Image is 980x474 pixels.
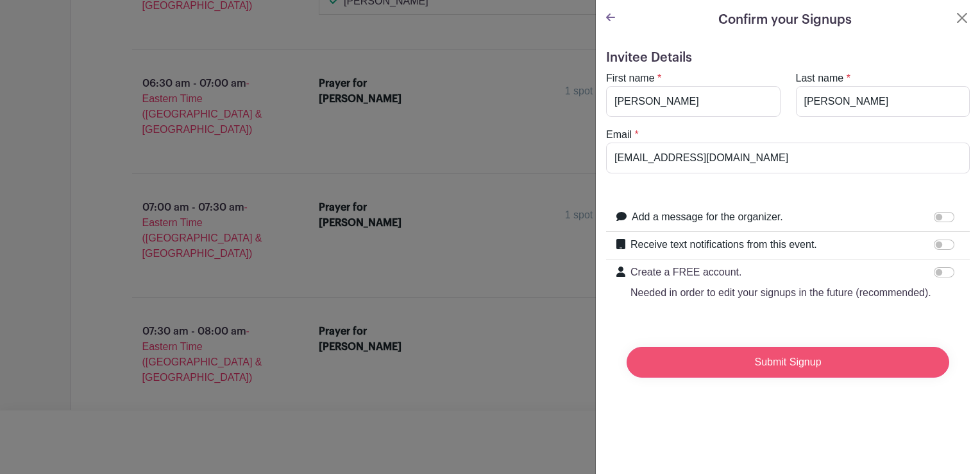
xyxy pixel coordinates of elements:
label: Email [606,127,632,143]
button: Close [954,10,970,26]
label: First name [606,71,655,86]
label: Receive text notifications from this event. [630,237,817,252]
p: Needed in order to edit your signups in the future (recommended). [630,285,931,301]
input: Submit Signup [627,347,949,378]
label: Last name [796,71,844,86]
h5: Confirm your Signups [718,10,852,30]
p: Create a FREE account. [630,265,931,280]
label: Add a message for the organizer. [632,209,783,225]
h5: Invitee Details [606,50,970,66]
